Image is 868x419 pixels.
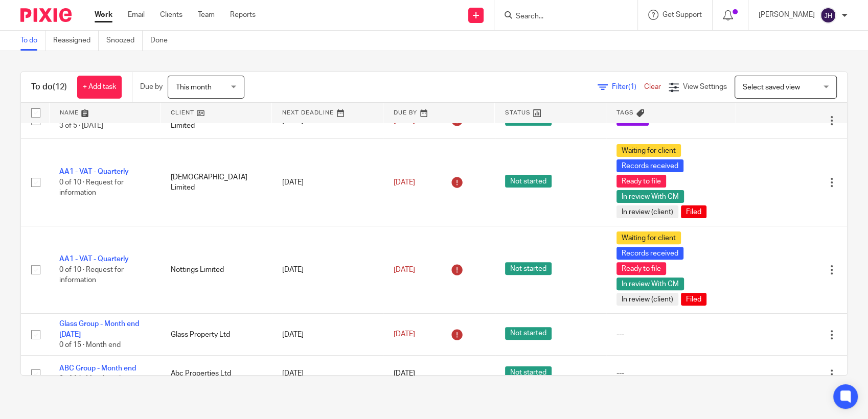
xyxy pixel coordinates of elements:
[31,82,67,92] h1: To do
[394,331,415,338] span: [DATE]
[20,31,45,51] a: To do
[160,10,182,20] a: Clients
[616,277,684,290] span: In review With CM
[616,144,681,157] span: Waiting for client
[161,356,272,392] td: Abc Properties Ltd
[616,293,678,306] span: In review (client)
[616,110,634,115] span: Tags
[59,255,129,263] a: AA1 - VAT - Quarterly
[663,11,702,18] span: Get Support
[59,365,136,372] a: ABC Group - Month end
[616,247,683,260] span: Records received
[394,117,415,124] span: [DATE]
[272,356,383,392] td: [DATE]
[628,83,636,90] span: (1)
[272,226,383,314] td: [DATE]
[161,226,272,314] td: Nottings Limited
[394,370,415,378] span: [DATE]
[683,83,727,90] span: View Settings
[59,320,139,338] a: Glass Group - Month end [DATE]
[59,266,124,284] span: 0 of 10 · Request for information
[59,168,129,175] a: AA1 - VAT - Quarterly
[272,314,383,356] td: [DATE]
[176,84,212,91] span: This month
[394,179,415,186] span: [DATE]
[150,31,175,51] a: Done
[616,159,683,172] span: Records received
[95,10,112,20] a: Work
[59,179,124,197] span: 0 of 10 · Request for information
[230,10,256,20] a: Reports
[616,175,666,188] span: Ready to file
[128,10,145,20] a: Email
[616,205,678,218] span: In review (client)
[161,314,272,356] td: Glass Property Ltd
[616,231,681,244] span: Waiting for client
[505,327,552,340] span: Not started
[59,122,103,129] span: 3 of 5 · [DATE]
[820,7,836,24] img: svg%3E
[394,266,415,273] span: [DATE]
[106,31,143,51] a: Snoozed
[505,262,552,275] span: Not started
[759,10,815,20] p: [PERSON_NAME]
[161,139,272,226] td: [DEMOGRAPHIC_DATA] Limited
[616,330,725,340] div: ---
[616,262,666,275] span: Ready to file
[505,175,552,188] span: Not started
[681,293,706,306] span: Filed
[515,12,607,21] input: Search
[505,366,552,379] span: Not started
[77,76,122,99] a: + Add task
[53,83,67,91] span: (12)
[644,83,661,90] a: Clear
[198,10,215,20] a: Team
[272,139,383,226] td: [DATE]
[59,341,121,348] span: 0 of 15 · Month end
[681,205,706,218] span: Filed
[612,83,644,90] span: Filter
[53,31,99,51] a: Reassigned
[616,190,684,203] span: In review With CM
[20,8,72,22] img: Pixie
[616,368,725,379] div: ---
[743,84,800,91] span: Select saved view
[140,82,163,92] p: Due by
